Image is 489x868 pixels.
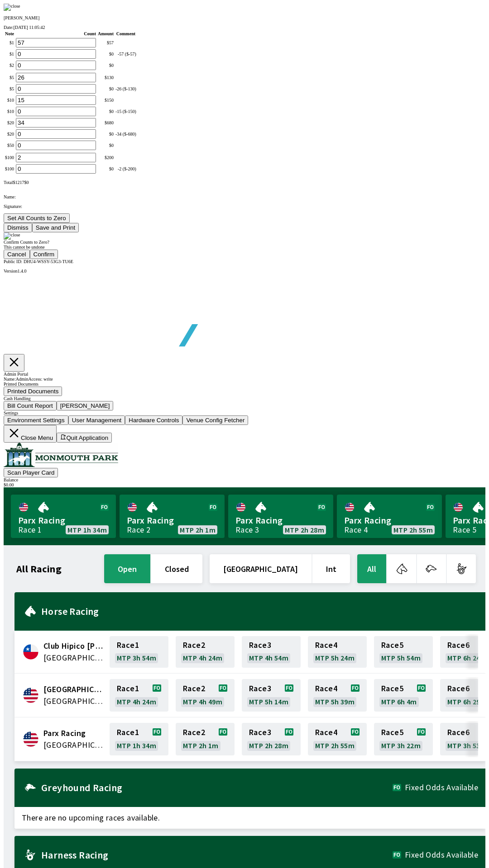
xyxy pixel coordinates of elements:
[447,685,470,692] span: Race 6
[285,526,324,533] span: MTP 2h 28m
[4,410,485,415] div: Settings
[5,140,14,151] td: $ 50
[4,477,485,482] div: Balance
[24,259,73,264] span: DHU4-WSSY-53G3-TU6E
[151,554,202,583] button: closed
[41,784,393,791] h2: Greyhound Racing
[249,698,288,705] span: MTP 5h 14m
[4,180,485,185] div: Total
[344,514,435,526] span: Parx Racing
[5,38,14,48] td: $ 1
[228,495,333,538] a: Parx RacingRace 3MTP 2h 28m
[381,642,403,649] span: Race 5
[117,642,139,649] span: Race 1
[98,109,114,114] div: $ 0
[4,377,485,382] div: Name: Admin Access: write
[235,514,326,526] span: Parx Racing
[98,40,114,45] div: $ 57
[374,679,433,712] a: Race5MTP 6h 4m
[381,698,417,705] span: MTP 6h 4m
[315,729,337,736] span: Race 4
[235,526,259,533] div: Race 3
[127,514,217,526] span: Parx Racing
[32,223,79,232] button: Save and Print
[104,554,150,583] button: open
[4,204,485,209] p: Signature:
[98,52,114,57] div: $ 0
[4,25,485,30] div: Date:
[183,642,205,649] span: Race 2
[4,213,70,223] button: Set All Counts to Zero
[110,723,168,755] a: Race1MTP 1h 34m
[242,636,301,668] a: Race3MTP 4h 54m
[381,654,421,661] span: MTP 5h 54m
[41,851,393,859] h2: Harness Racing
[4,401,57,410] button: Bill Count Report
[315,654,355,661] span: MTP 5h 24m
[447,642,470,649] span: Race 6
[453,526,476,533] div: Race 5
[110,679,168,712] a: Race1MTP 4h 24m
[5,164,14,174] td: $ 100
[57,401,114,410] button: [PERSON_NAME]
[183,685,205,692] span: Race 2
[4,269,485,274] div: Version 1.4.0
[98,98,114,103] div: $ 150
[5,49,14,59] td: $ 1
[115,52,136,57] div: -57 ($-57)
[4,387,62,396] button: Printed Documents
[115,166,136,171] div: -2 ($-200)
[183,654,222,661] span: MTP 4h 24m
[115,31,137,37] th: Comment
[4,259,485,264] div: Public ID:
[4,194,485,199] p: Name:
[4,415,68,425] button: Environment Settings
[4,15,485,20] p: [PERSON_NAME]
[5,72,14,83] td: $ 5
[98,75,114,80] div: $ 130
[43,695,104,707] span: United States
[5,60,14,71] td: $ 2
[183,698,222,705] span: MTP 4h 49m
[447,729,470,736] span: Race 6
[43,652,104,664] span: Chile
[315,742,355,749] span: MTP 2h 55m
[115,132,136,137] div: -34 ($-680)
[98,63,114,68] div: $ 0
[11,495,116,538] a: Parx RacingRace 1MTP 1h 34m
[115,86,136,91] div: -26 ($-130)
[344,526,368,533] div: Race 4
[374,636,433,668] a: Race5MTP 5h 54m
[183,742,219,749] span: MTP 2h 1m
[249,642,271,649] span: Race 3
[98,86,114,91] div: $ 0
[242,679,301,712] a: Race3MTP 5h 14m
[210,554,312,583] button: [GEOGRAPHIC_DATA]
[98,166,114,171] div: $ 0
[5,84,14,94] td: $ 5
[393,526,433,533] span: MTP 2h 55m
[43,727,104,739] span: Parx Racing
[18,526,42,533] div: Race 1
[315,698,355,705] span: MTP 5h 39m
[43,640,104,652] span: Club Hipico Concepcion
[4,4,20,11] img: close
[13,180,24,185] span: $ 1217
[5,106,14,117] td: $ 10
[374,723,433,755] a: Race5MTP 3h 22m
[24,274,284,369] img: global tote logo
[381,742,421,749] span: MTP 3h 22m
[98,155,114,160] div: $ 200
[98,132,114,137] div: $ 0
[115,109,136,114] div: -15 ($-150)
[18,514,109,526] span: Parx Racing
[5,31,14,37] th: Note
[117,685,139,692] span: Race 1
[405,851,478,859] span: Fixed Odds Available
[249,729,271,736] span: Race 3
[120,495,225,538] a: Parx RacingRace 2MTP 2h 1m
[4,245,485,250] div: This cannot be undone
[308,679,367,712] a: Race4MTP 5h 39m
[176,636,235,668] a: Race2MTP 4h 24m
[68,415,125,425] button: User Management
